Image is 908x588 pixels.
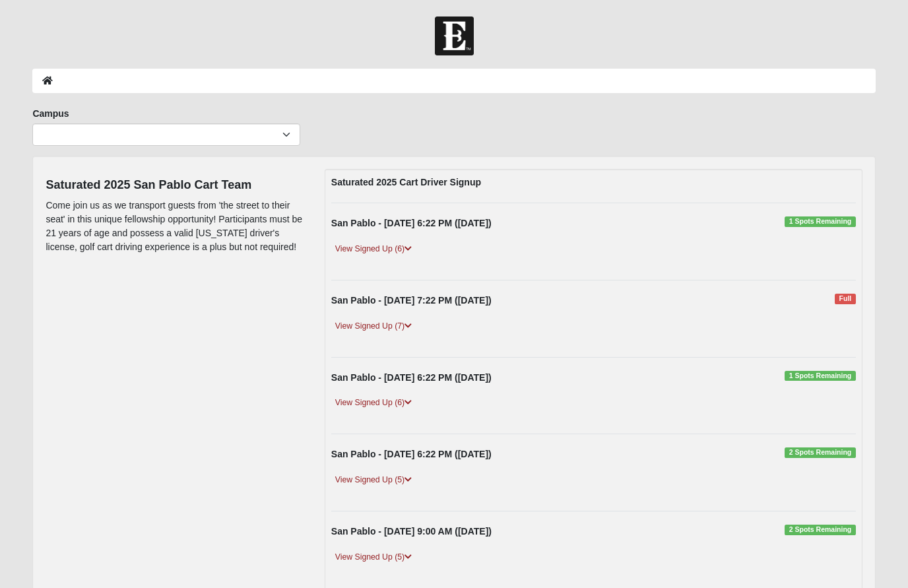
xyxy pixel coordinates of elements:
[331,177,481,187] strong: Saturated 2025 Cart Driver Signup
[331,396,416,410] a: View Signed Up (6)
[331,473,416,487] a: View Signed Up (5)
[435,16,474,55] img: Church of Eleven22 Logo
[331,372,492,383] strong: San Pablo - [DATE] 6:22 PM ([DATE])
[785,447,855,458] span: 2 Spots Remaining
[331,449,492,459] strong: San Pablo - [DATE] 6:22 PM ([DATE])
[785,371,855,381] span: 1 Spots Remaining
[331,526,492,537] strong: San Pablo - [DATE] 9:00 AM ([DATE])
[331,550,416,564] a: View Signed Up (5)
[785,525,855,535] span: 2 Spots Remaining
[32,107,69,120] label: Campus
[785,216,855,227] span: 1 Spots Remaining
[835,294,855,304] span: Full
[331,319,416,333] a: View Signed Up (7)
[331,218,492,228] strong: San Pablo - [DATE] 6:22 PM ([DATE])
[46,199,304,254] p: Come join us as we transport guests from 'the street to their seat' in this unique fellowship opp...
[46,178,304,193] h4: Saturated 2025 San Pablo Cart Team
[331,295,492,306] strong: San Pablo - [DATE] 7:22 PM ([DATE])
[331,242,416,256] a: View Signed Up (6)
